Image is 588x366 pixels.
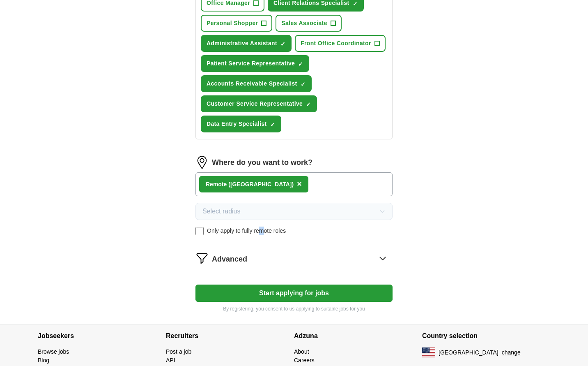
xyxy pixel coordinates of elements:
button: Patient Service Representative✓ [201,55,309,72]
button: Administrative Assistant✓ [201,35,292,52]
span: ✓ [301,81,305,88]
button: Select radius [195,203,393,220]
button: Personal Shopper [201,15,272,32]
img: US flag [422,347,435,357]
h4: Country selection [422,324,550,347]
span: × [297,179,302,188]
button: Data Entry Specialist✓ [201,116,281,132]
span: Advanced [212,254,247,265]
a: About [294,348,309,355]
span: Sales Associate [281,19,327,28]
button: Sales Associate [276,15,341,32]
a: Post a job [166,348,191,355]
span: Personal Shopper [207,19,258,28]
span: Patient Service Representative [207,59,295,68]
button: Accounts Receivable Specialist✓ [201,75,312,92]
button: Customer Service Representative✓ [201,95,317,112]
span: ✓ [353,0,358,7]
a: Blog [38,357,49,364]
span: Select radius [202,206,241,216]
span: ✓ [270,121,275,128]
a: Browse jobs [38,348,69,355]
div: Remote ([GEOGRAPHIC_DATA]) [206,180,294,189]
span: [GEOGRAPHIC_DATA] [439,348,498,357]
input: Only apply to fully remote roles [195,227,204,235]
span: Accounts Receivable Specialist [207,79,297,88]
button: change [502,348,521,357]
a: API [166,357,175,364]
span: ✓ [306,101,311,108]
span: Front Office Coordinator [301,39,371,48]
button: Front Office Coordinator [295,35,386,52]
span: Data Entry Specialist [207,120,267,128]
img: location.png [195,156,209,169]
p: By registering, you consent to us applying to suitable jobs for you [195,305,393,313]
span: ✓ [280,41,285,47]
span: Customer Service Representative [207,100,303,108]
label: Where do you want to work? [212,157,312,168]
span: Only apply to fully remote roles [207,227,286,235]
span: Administrative Assistant [207,39,277,48]
a: Careers [294,357,315,364]
img: filter [195,252,209,265]
button: × [297,178,302,190]
span: ✓ [298,61,303,67]
button: Start applying for jobs [195,285,393,302]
